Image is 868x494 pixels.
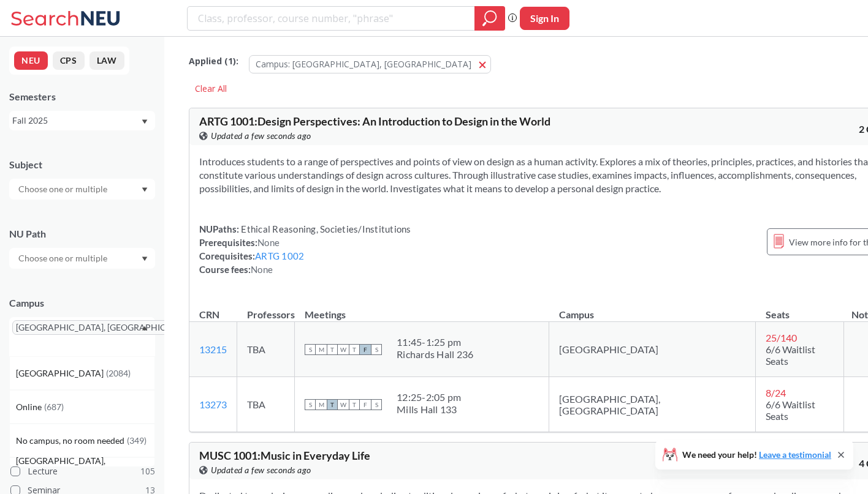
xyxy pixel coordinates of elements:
[756,296,844,322] th: Seats
[482,10,497,27] svg: magnifying glass
[199,222,411,276] div: NUPaths: Prerequisites: Corequisites: Course fees:
[12,114,140,127] div: Fall 2025
[16,434,127,447] span: No campus, no room needed
[89,51,124,70] button: LAW
[360,399,371,410] span: F
[766,399,815,422] span: 6/6 Waitlist Seats
[237,322,295,377] td: TBA
[189,80,233,98] div: Clear All
[295,296,549,322] th: Meetings
[9,248,155,269] div: Dropdown arrow
[397,403,461,416] div: Mills Hall 133
[397,391,461,403] div: 12:25 - 2:05 pm
[349,344,360,355] span: T
[142,187,148,192] svg: Dropdown arrow
[251,264,273,275] span: None
[199,449,370,462] span: MUSC 1001 : Music in Everyday Life
[474,6,505,31] div: magnifying glass
[199,343,227,355] a: 13215
[9,317,155,356] div: [GEOGRAPHIC_DATA], [GEOGRAPHIC_DATA]X to remove pillDropdown arrow[GEOGRAPHIC_DATA](2084)Online(6...
[127,435,147,446] span: ( 349 )
[12,251,115,266] input: Choose one or multiple
[549,322,756,377] td: [GEOGRAPHIC_DATA]
[255,250,304,261] a: ARTG 1002
[766,387,786,399] span: 8 / 24
[237,296,295,322] th: Professors
[199,114,550,128] span: ARTG 1001 : Design Perspectives: An Introduction to Design in the World
[371,399,382,410] span: S
[199,399,227,410] a: 13273
[349,399,360,410] span: T
[197,8,466,29] input: Class, professor, course number, "phrase"
[327,344,338,355] span: T
[338,399,349,410] span: W
[9,227,155,241] div: NU Path
[142,326,148,331] svg: Dropdown arrow
[766,332,797,343] span: 25 / 140
[199,308,219,321] div: CRN
[189,54,238,68] span: Applied ( 1 ):
[239,223,411,234] span: Ethical Reasoning, Societies/Institutions
[759,449,831,460] a: Leave a testimonial
[12,320,207,335] span: [GEOGRAPHIC_DATA], [GEOGRAPHIC_DATA]X to remove pill
[316,344,327,355] span: M
[305,399,316,410] span: S
[256,58,471,70] span: Campus: [GEOGRAPHIC_DATA], [GEOGRAPHIC_DATA]
[9,111,155,130] div: Fall 2025Dropdown arrow
[211,463,311,477] span: Updated a few seconds ago
[249,55,491,73] button: Campus: [GEOGRAPHIC_DATA], [GEOGRAPHIC_DATA]
[549,377,756,432] td: [GEOGRAPHIC_DATA], [GEOGRAPHIC_DATA]
[53,51,85,70] button: CPS
[211,129,311,143] span: Updated a few seconds ago
[327,399,338,410] span: T
[397,348,473,361] div: Richards Hall 236
[257,237,280,248] span: None
[549,296,756,322] th: Campus
[16,454,154,481] span: [GEOGRAPHIC_DATA], [GEOGRAPHIC_DATA]
[766,343,815,367] span: 6/6 Waitlist Seats
[16,400,44,414] span: Online
[237,377,295,432] td: TBA
[360,344,371,355] span: F
[338,344,349,355] span: W
[316,399,327,410] span: M
[9,179,155,200] div: Dropdown arrow
[16,367,106,380] span: [GEOGRAPHIC_DATA]
[520,7,569,30] button: Sign In
[9,296,155,310] div: Campus
[142,119,148,124] svg: Dropdown arrow
[9,90,155,103] div: Semesters
[397,336,473,348] div: 11:45 - 1:25 pm
[682,451,831,459] span: We need your help!
[10,463,155,479] label: Lecture
[44,402,64,412] span: ( 687 )
[142,256,148,261] svg: Dropdown arrow
[371,344,382,355] span: S
[14,51,48,70] button: NEU
[9,158,155,171] div: Subject
[12,182,115,196] input: Choose one or multiple
[305,344,316,355] span: S
[140,465,155,478] span: 105
[106,368,131,378] span: ( 2084 )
